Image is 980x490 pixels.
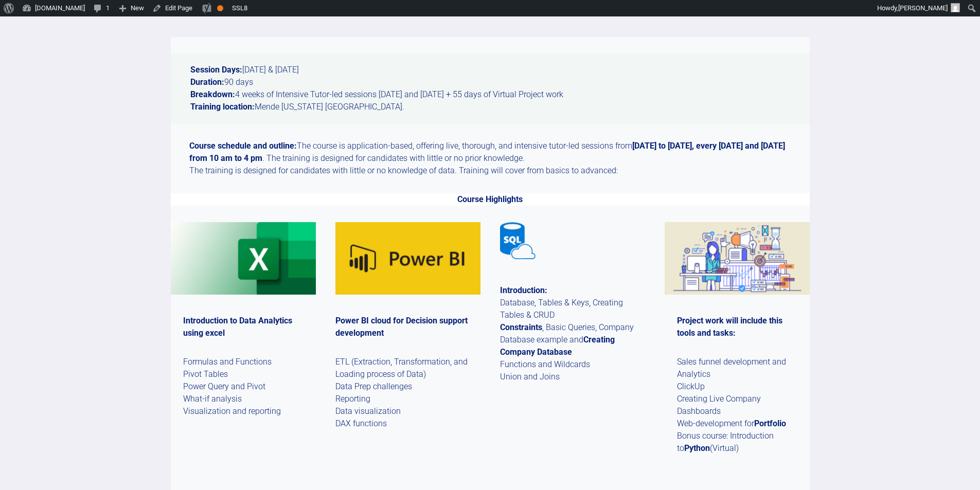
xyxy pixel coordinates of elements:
[754,419,786,428] strong: Portfolio
[190,77,224,87] strong: Duration:
[457,194,523,204] strong: Course Highlights
[335,316,468,338] strong: Power BI cloud for Decision support development
[171,53,810,123] p: [DATE] & [DATE] 90 days 4 weeks of Intensive Tutor-led sessions [DATE] and [DATE] + 55 days of Vi...
[500,285,547,295] strong: Introduction:
[189,141,297,151] strong: Course schedule and outline:
[898,4,948,12] span: [PERSON_NAME]
[171,356,316,418] p: Formulas and Functions Pivot Tables Power Query and Pivot What-if analysis Visualization and repo...
[183,316,292,338] strong: Introduction to Data Analytics using excel
[677,316,782,338] strong: Project work will include this tools and tasks:
[190,65,242,75] strong: Session Days:
[171,140,810,177] p: The course is application-based, offering live, thorough, and intensive tutor-led sessions from ....
[684,443,710,453] strong: Python
[190,102,255,112] strong: Training location:
[500,284,645,383] p: Database, Tables & Keys, Creating Tables & CRUD , Basic Queries, Company Database example and Fun...
[335,356,480,430] p: ETL (Extraction, Transformation, and Loading process of Data) Data Prep challenges Reporting Data...
[665,356,810,455] p: Sales funnel development and Analytics ClickUp Creating Live Company Dashboards Web-development f...
[217,5,223,11] div: OK
[190,89,235,99] strong: Breakdown:
[500,322,542,332] strong: Constraints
